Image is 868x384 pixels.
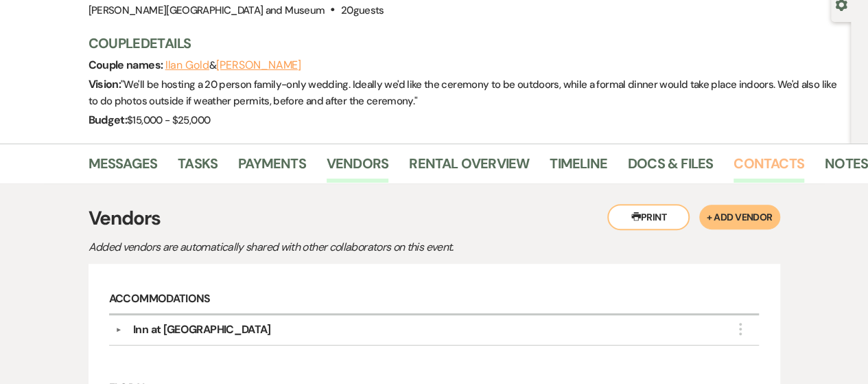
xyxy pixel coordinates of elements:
span: $15,000 - $25,000 [127,113,210,127]
button: ▼ [110,326,127,333]
span: Couple names: [89,58,165,72]
button: [PERSON_NAME] [216,60,301,71]
a: Vendors [327,153,388,183]
button: Ilan Gold [165,60,209,71]
h3: Couple Details [89,34,838,53]
a: Messages [89,153,158,183]
a: Rental Overview [409,153,529,183]
span: 20 guests [341,3,384,17]
h6: Accommodations [109,284,760,315]
span: Vision: [89,77,121,91]
span: [PERSON_NAME][GEOGRAPHIC_DATA] and Museum [89,3,325,17]
button: Print [607,204,690,230]
div: Inn at [GEOGRAPHIC_DATA] [133,321,271,338]
a: Payments [238,153,306,183]
span: Budget: [89,113,128,127]
a: Contacts [734,153,804,183]
a: Tasks [178,153,218,183]
h3: Vendors [89,204,780,233]
p: Added vendors are automatically shared with other collaborators on this event. [89,238,569,256]
a: Timeline [550,153,607,183]
a: Docs & Files [628,153,713,183]
button: + Add Vendor [699,205,779,229]
a: Notes [825,153,868,183]
span: " We'll be hosting a 20 person family-only wedding. Ideally we'd like the ceremony to be outdoors... [89,78,836,108]
span: & [165,58,302,72]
